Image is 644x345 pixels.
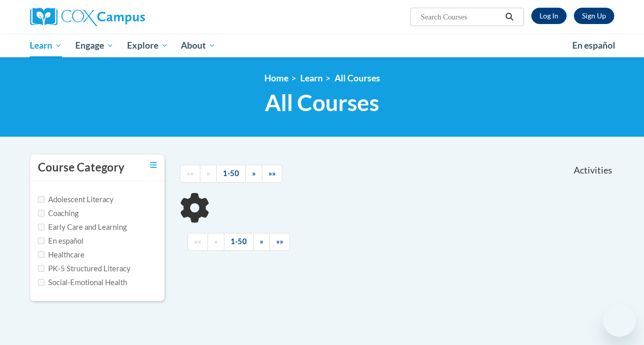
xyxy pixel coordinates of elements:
a: Log In [531,8,567,24]
span: «« [186,169,194,178]
label: Social-Emotional Health [38,277,127,288]
div: Main menu [23,34,622,57]
span: »» [268,169,276,178]
a: Learn [24,34,69,57]
a: End [262,165,282,183]
a: Explore [120,34,175,57]
label: Early Care and Learning [38,222,127,233]
span: «« [194,237,201,246]
a: About [174,34,222,57]
button: Search [502,11,517,23]
a: Engage [69,34,120,57]
a: Previous [200,165,217,183]
input: Search Courses [420,11,502,23]
h3: Course Category [38,160,124,176]
span: En español [572,40,615,51]
img: Cox Campus [30,8,145,26]
label: Adolescent Literacy [38,194,114,205]
a: Begining [188,233,208,251]
a: 1-50 [224,233,254,251]
input: Checkbox for Options [38,279,45,286]
a: Begining [180,165,200,183]
a: Learn [300,73,323,83]
input: Checkbox for Options [38,265,45,272]
a: Previous [207,233,224,251]
input: Checkbox for Options [38,196,45,203]
a: En español [566,35,622,56]
a: 1-50 [216,165,246,183]
a: All Courses [335,73,380,83]
span: » [252,169,256,178]
iframe: Button to launch messaging window [603,304,636,337]
span: Engage [75,39,114,52]
a: Next [245,165,262,183]
label: Healthcare [38,249,85,261]
input: Checkbox for Options [38,251,45,258]
span: All Courses [265,89,379,116]
span: About [181,39,216,52]
a: Home [264,73,288,83]
input: Checkbox for Options [38,238,45,244]
a: Register [574,8,614,24]
span: » [260,237,263,246]
a: Toggle collapse [150,160,157,171]
span: « [214,237,218,246]
a: Next [253,233,270,251]
span: « [206,169,210,178]
label: PK-5 Structured Literacy [38,263,131,274]
span: »» [276,237,283,246]
a: End [269,233,290,251]
span: Learn [30,39,62,52]
label: Coaching [38,208,78,219]
input: Checkbox for Options [38,224,45,230]
input: Checkbox for Options [38,210,45,217]
label: En español [38,235,84,247]
a: Cox Campus [30,8,215,26]
span: Activities [574,165,612,176]
span: Explore [127,39,168,52]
